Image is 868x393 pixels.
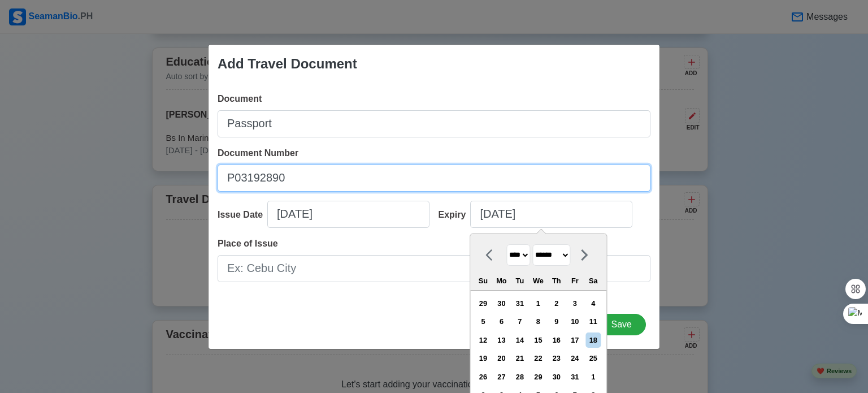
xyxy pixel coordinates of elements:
div: Tu [512,273,527,288]
div: Choose Wednesday, August 8th, 2035 [531,314,546,329]
div: Choose Tuesday, August 7th, 2035 [512,314,527,329]
div: Choose Sunday, August 26th, 2035 [475,369,491,385]
span: Document [218,94,262,103]
div: Choose Thursday, August 2nd, 2035 [549,296,564,311]
div: Choose Sunday, August 19th, 2035 [475,351,491,366]
input: Ex: Cebu City [218,255,650,282]
div: Choose Tuesday, August 21st, 2035 [512,351,527,366]
div: Mo [494,273,509,288]
div: Choose Wednesday, August 29th, 2035 [531,369,546,385]
div: Choose Thursday, August 30th, 2035 [549,369,564,385]
span: Place of Issue [218,239,278,248]
div: Th [549,273,564,288]
div: Choose Tuesday, August 14th, 2035 [512,332,527,348]
div: Choose Friday, August 31st, 2035 [567,369,583,385]
div: Choose Sunday, July 29th, 2035 [475,296,491,311]
button: Save [597,314,646,335]
div: Choose Saturday, August 11th, 2035 [585,314,601,329]
div: Choose Tuesday, August 28th, 2035 [512,369,527,385]
div: Choose Wednesday, August 1st, 2035 [531,296,546,311]
div: Choose Wednesday, August 22nd, 2035 [531,351,546,366]
div: Choose Thursday, August 16th, 2035 [549,332,564,348]
div: Fr [567,273,583,288]
div: Choose Monday, August 27th, 2035 [494,369,509,385]
div: Choose Friday, August 24th, 2035 [567,351,583,366]
div: Choose Saturday, August 25th, 2035 [585,351,601,366]
div: Choose Monday, August 6th, 2035 [494,314,509,329]
div: Choose Sunday, August 12th, 2035 [475,332,491,348]
div: Choose Friday, August 10th, 2035 [567,314,583,329]
div: Expiry [439,208,471,222]
div: Choose Saturday, August 4th, 2035 [585,296,601,311]
div: We [531,273,546,288]
div: Choose Monday, August 20th, 2035 [494,351,509,366]
div: Add Travel Document [218,54,357,74]
div: Su [475,273,491,288]
div: Choose Tuesday, July 31st, 2035 [512,296,527,311]
div: Choose Sunday, August 5th, 2035 [475,314,491,329]
div: Choose Thursday, August 23rd, 2035 [549,351,564,366]
div: Choose Monday, July 30th, 2035 [494,296,509,311]
div: Choose Saturday, September 1st, 2035 [585,369,601,385]
div: Choose Saturday, August 18th, 2035 [585,332,601,348]
div: Choose Friday, August 3rd, 2035 [567,296,583,311]
div: Choose Wednesday, August 15th, 2035 [531,332,546,348]
div: Sa [585,273,601,288]
div: Choose Friday, August 17th, 2035 [567,332,583,348]
div: Choose Thursday, August 9th, 2035 [549,314,564,329]
div: Issue Date [218,208,267,222]
span: Document Number [218,148,298,158]
input: Ex: Passport [218,110,650,137]
div: Choose Monday, August 13th, 2035 [494,332,509,348]
input: Ex: P12345678B [218,165,650,192]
